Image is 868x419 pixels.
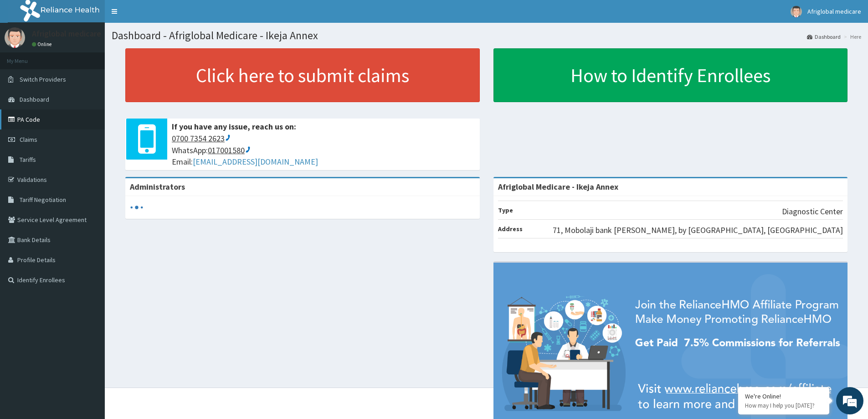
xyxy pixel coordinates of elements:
strong: Afriglobal Medicare - Ikeja Annex [498,181,618,192]
ctc: Call 0700 7354 2623 with Linkus Desktop Client [172,133,231,144]
span: Afriglobal medicare [807,7,861,16]
b: Administrators [130,181,185,192]
ctc: Call 017001580 with Linkus Desktop Client [208,145,251,155]
p: How may I help you today? [745,402,822,409]
span: Switch Providers [20,75,66,83]
p: Afriglobal medicare [32,30,101,38]
p: Diagnostic Center [782,206,843,217]
a: Dashboard [807,33,841,41]
img: User Image [791,6,802,17]
b: If you have any issue, reach us on: [172,121,296,132]
span: Tariff Negotiation [20,196,66,204]
div: We're Online! [745,392,822,400]
span: WhatsApp: Email: [172,133,475,168]
p: 71, Mobolaji bank [PERSON_NAME], by [GEOGRAPHIC_DATA], [GEOGRAPHIC_DATA] [553,224,843,236]
a: How to Identify Enrollees [493,48,848,102]
b: Address [498,225,523,233]
a: [EMAIL_ADDRESS][DOMAIN_NAME] [193,156,318,167]
svg: audio-loading [130,201,144,214]
b: Type [498,206,513,214]
ctcspan: 017001580 [208,145,245,155]
a: Click here to submit claims [125,48,480,102]
li: Here [842,33,861,41]
h1: Dashboard - Afriglobal Medicare - Ikeja Annex [112,30,861,41]
span: Claims [20,135,37,144]
span: Dashboard [20,95,49,103]
img: User Image [5,27,25,48]
a: Online [32,41,54,47]
span: Tariffs [20,155,36,164]
ctcspan: 0700 7354 2623 [172,133,225,144]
